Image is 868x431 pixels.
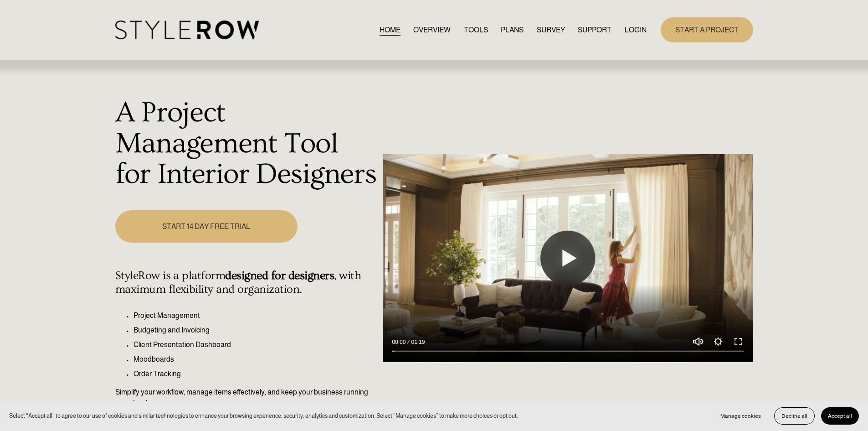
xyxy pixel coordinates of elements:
[781,413,807,419] span: Decline all
[134,354,378,365] p: Moodboards
[413,24,451,36] a: OVERVIEW
[821,407,859,425] button: Accept all
[392,338,408,347] div: Current time
[115,387,378,409] p: Simplify your workflow, manage items effectively, and keep your business running seamlessly.
[714,407,768,425] button: Manage cookies
[134,325,378,336] p: Budgeting and Invoicing
[134,369,378,379] p: Order Tracking
[134,339,378,350] p: Client Presentation Dashboard
[9,411,518,420] p: Select “Accept all” to agree to our use of cookies and similar technologies to enhance your brows...
[115,98,378,190] h1: A Project Management Tool for Interior Designers
[720,413,761,419] span: Manage cookies
[115,210,298,243] a: START 14 DAY FREE TRIAL
[464,24,488,36] a: TOOLS
[625,24,647,36] a: LOGIN
[115,269,378,296] h4: StyleRow is a platform , with maximum flexibility and organization.
[134,310,378,321] p: Project Management
[408,338,427,347] div: Duration
[537,24,565,36] a: SURVEY
[828,413,852,419] span: Accept all
[578,25,611,36] span: SUPPORT
[392,348,744,355] input: Seek
[578,24,611,36] a: folder dropdown
[225,269,334,282] strong: designed for designers
[115,21,259,39] img: StyleRow
[774,407,815,425] button: Decline all
[661,17,753,42] a: START A PROJECT
[501,24,524,36] a: PLANS
[540,231,595,286] button: Play
[380,24,401,36] a: HOME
